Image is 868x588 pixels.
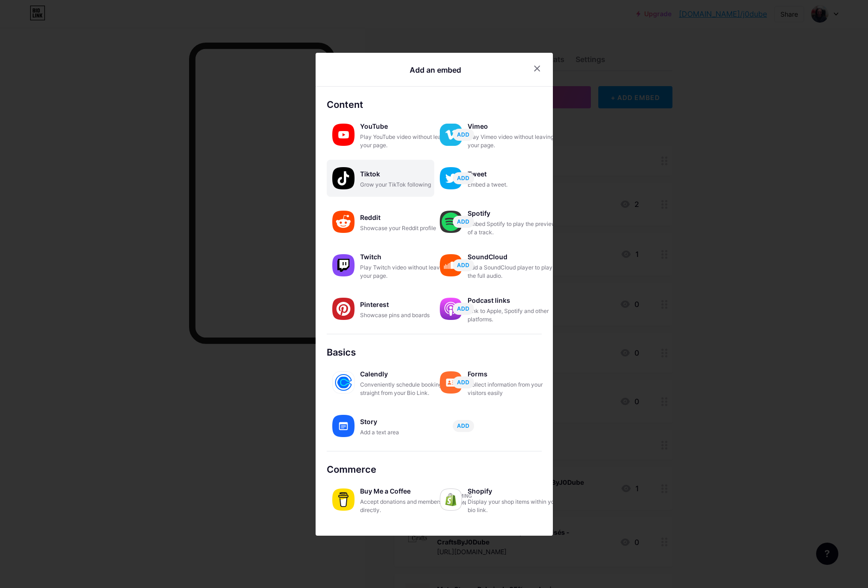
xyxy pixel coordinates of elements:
[468,120,560,133] div: Vimeo
[440,211,462,233] img: spotify
[360,485,453,498] div: Buy Me a Coffee
[468,181,560,189] div: Embed a tweet.
[360,498,453,514] div: Accept donations and memberships directly.
[457,174,469,182] span: ADD
[360,168,453,181] div: Tiktok
[360,211,453,224] div: Reddit
[327,345,542,359] div: Basics
[360,368,453,381] div: Calendly
[468,381,560,397] div: Collect information from your visitors easily
[360,224,453,232] div: Showcase your Reddit profile
[360,181,453,189] div: Grow your TikTok following
[468,168,560,181] div: Tweet
[360,298,453,311] div: Pinterest
[332,371,355,394] img: calendly
[332,298,355,320] img: pinterest
[332,167,355,189] img: tiktok
[440,371,462,394] img: forms
[468,133,560,150] div: Play Vimeo video without leaving your page.
[468,498,560,514] div: Display your shop items within your bio link.
[410,64,461,75] div: Add an embed
[457,261,469,269] span: ADD
[453,216,474,228] button: ADD
[440,254,462,276] img: soundcloud
[332,254,355,276] img: twitch
[457,131,469,138] span: ADD
[440,167,462,189] img: twitter
[468,307,560,324] div: Link to Apple, Spotify and other platforms.
[453,129,474,141] button: ADD
[360,428,453,437] div: Add a text area
[332,124,355,146] img: youtube
[453,420,474,432] button: ADD
[360,415,453,428] div: Story
[327,98,542,112] div: Content
[453,303,474,315] button: ADD
[360,263,453,280] div: Play Twitch video without leaving your page.
[332,488,355,511] img: buymeacoffee
[360,381,453,397] div: Conveniently schedule bookings straight from your Bio Link.
[360,250,453,263] div: Twitch
[468,294,560,307] div: Podcast links
[440,488,462,511] img: shopify
[332,415,355,437] img: story
[360,120,453,133] div: YouTube
[468,220,560,237] div: Embed Spotify to play the preview of a track.
[468,485,560,498] div: Shopify
[453,376,474,388] button: ADD
[360,311,453,319] div: Showcase pins and boards
[440,124,462,146] img: vimeo
[457,218,469,225] span: ADD
[468,207,560,220] div: Spotify
[457,378,469,386] span: ADD
[457,305,469,313] span: ADD
[453,172,474,184] button: ADD
[468,368,560,381] div: Forms
[327,463,542,476] div: Commerce
[332,211,355,233] img: reddit
[440,298,462,320] img: podcastlinks
[468,263,560,280] div: Add a SoundCloud player to play the full audio.
[457,422,469,430] span: ADD
[468,250,560,263] div: SoundCloud
[360,133,453,150] div: Play YouTube video without leaving your page.
[453,259,474,271] button: ADD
